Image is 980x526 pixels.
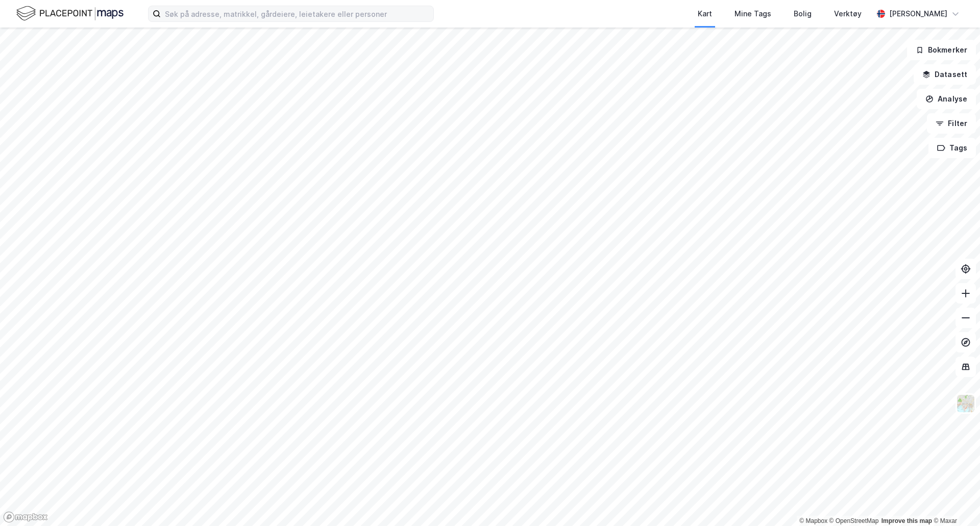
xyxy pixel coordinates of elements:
[881,517,932,524] a: Improve this map
[829,517,879,524] a: OpenStreetMap
[907,40,976,60] button: Bokmerker
[917,89,976,109] button: Analyse
[889,8,947,20] div: [PERSON_NAME]
[161,6,433,21] input: Søk på adresse, matrikkel, gårdeiere, leietakere eller personer
[914,64,976,85] button: Datasett
[16,5,124,22] img: logo.f888ab2527a4732fd821a326f86c7f29.svg
[3,511,48,523] a: Mapbox homepage
[929,477,980,526] div: Kontrollprogram for chat
[698,8,712,20] div: Kart
[927,113,976,134] button: Filter
[799,517,827,524] a: Mapbox
[929,477,980,526] iframe: Chat Widget
[956,394,975,413] img: Z
[794,8,812,20] div: Bolig
[928,138,976,158] button: Tags
[734,8,771,20] div: Mine Tags
[834,8,862,20] div: Verktøy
